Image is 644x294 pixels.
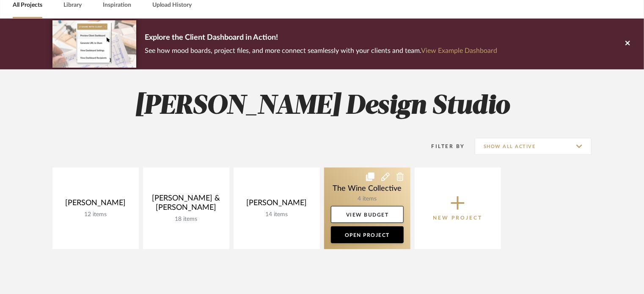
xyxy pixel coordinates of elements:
[145,31,497,45] p: Explore the Client Dashboard in Action!
[433,214,483,222] p: New Project
[421,142,465,151] div: Filter By
[331,206,404,223] a: View Budget
[52,20,136,67] img: d5d033c5-7b12-40c2-a960-1ecee1989c38.png
[150,194,223,216] div: [PERSON_NAME] & [PERSON_NAME]
[421,47,497,54] a: View Example Dashboard
[240,198,313,211] div: [PERSON_NAME]
[240,211,313,218] div: 14 items
[59,211,132,218] div: 12 items
[145,45,497,57] p: See how mood boards, project files, and more connect seamlessly with your clients and team.
[415,168,501,249] button: New Project
[17,91,627,122] h2: [PERSON_NAME] Design Studio
[59,198,132,211] div: [PERSON_NAME]
[331,226,404,243] a: Open Project
[150,216,223,223] div: 18 items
